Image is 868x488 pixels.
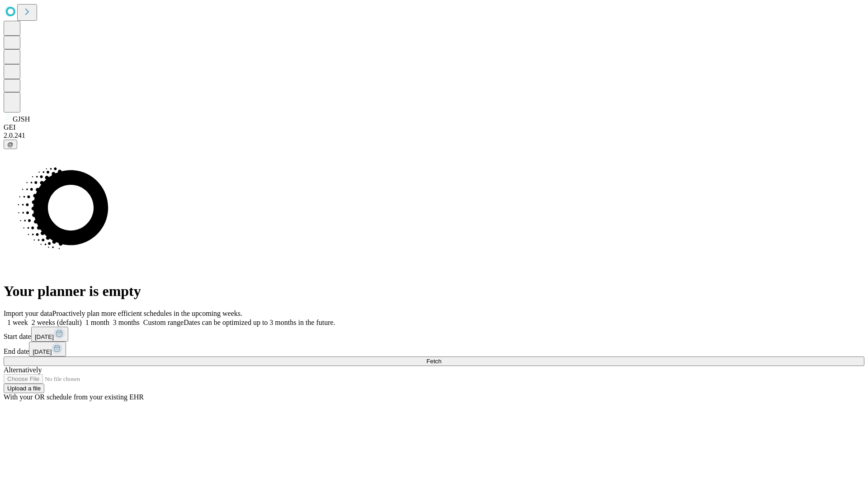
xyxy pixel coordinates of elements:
span: 3 months [113,319,140,326]
h1: Your planner is empty [4,283,864,300]
span: Alternatively [4,366,42,374]
div: GEI [4,123,864,131]
button: [DATE] [29,342,66,357]
span: GJSH [13,115,30,123]
div: End date [4,342,864,357]
span: 1 month [85,319,109,326]
span: [DATE] [33,348,52,355]
div: 2.0.241 [4,131,864,140]
button: [DATE] [31,327,68,342]
span: Fetch [426,358,441,365]
span: [DATE] [35,333,54,340]
button: @ [4,140,17,149]
span: 2 weeks (default) [32,319,82,326]
div: Start date [4,327,864,342]
button: Fetch [4,357,864,366]
span: @ [7,141,14,148]
span: Custom range [143,319,184,326]
span: Import your data [4,310,52,317]
span: Dates can be optimized up to 3 months in the future. [184,319,335,326]
span: 1 week [7,319,28,326]
span: Proactively plan more efficient schedules in the upcoming weeks. [52,310,242,317]
button: Upload a file [4,384,44,393]
span: With your OR schedule from your existing EHR [4,393,144,401]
